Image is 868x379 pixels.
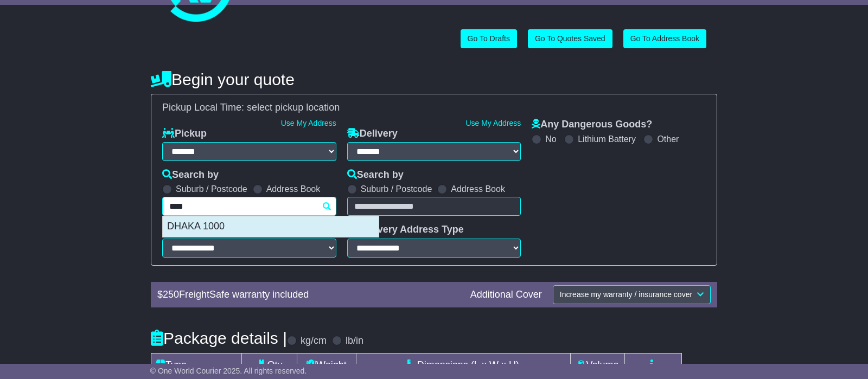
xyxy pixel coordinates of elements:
[560,290,692,299] span: Increase my warranty / insurance cover
[297,353,356,377] td: Weight
[176,184,247,194] label: Suburb / Postcode
[532,119,652,131] label: Any Dangerous Goods?
[247,102,340,113] span: select pickup location
[151,70,717,88] h4: Begin your quote
[578,134,636,144] label: Lithium Battery
[553,285,711,304] button: Increase my warranty / insurance cover
[242,353,297,377] td: Qty
[451,184,505,194] label: Address Book
[151,329,287,347] h4: Package details |
[151,353,242,377] td: Type
[347,128,398,140] label: Delivery
[266,184,321,194] label: Address Book
[361,184,432,194] label: Suburb / Postcode
[528,29,612,48] a: Go To Quotes Saved
[545,134,556,144] label: No
[150,367,307,375] span: © One World Courier 2025. All rights reserved.
[163,289,179,300] span: 250
[356,353,570,377] td: Dimensions (L x W x H)
[347,224,464,236] label: Delivery Address Type
[570,353,624,377] td: Volume
[281,119,336,127] a: Use My Address
[465,289,547,301] div: Additional Cover
[657,134,679,144] label: Other
[162,128,207,140] label: Pickup
[461,29,517,48] a: Go To Drafts
[465,119,521,127] a: Use My Address
[623,29,706,48] a: Go To Address Book
[157,102,711,114] div: Pickup Local Time:
[163,216,379,237] div: DHAKA 1000
[346,335,363,347] label: lb/in
[152,289,465,301] div: $ FreightSafe warranty included
[347,169,404,181] label: Search by
[162,169,219,181] label: Search by
[301,335,327,347] label: kg/cm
